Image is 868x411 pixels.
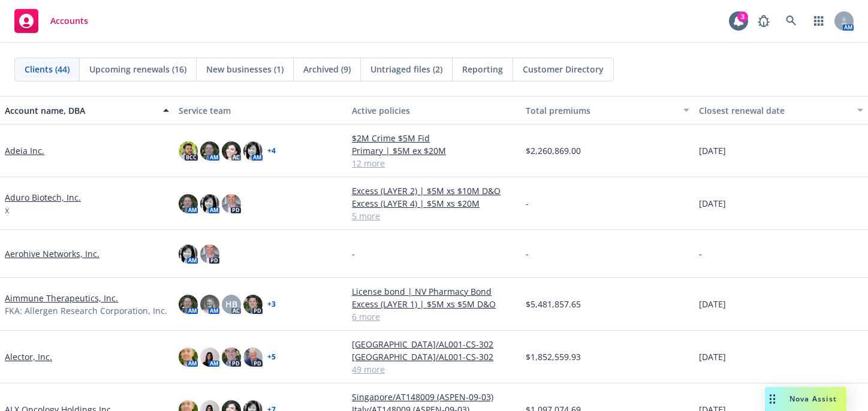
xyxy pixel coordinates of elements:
[243,347,263,367] img: photo
[352,338,516,350] a: [GEOGRAPHIC_DATA]/AL001-CS-302
[352,144,516,157] a: Primary | $5M ex $20M
[5,304,167,317] span: FKA: Allergen Research Corporation, Inc.
[25,63,70,75] span: Clients (44)
[352,157,516,170] a: 12 more
[303,63,351,75] span: Archived (9)
[200,194,219,213] img: photo
[5,191,81,204] a: Aduro Biotech, Inc.
[5,292,118,304] a: Aimmune Therapeutics, Inc.
[526,104,677,117] div: Total premiums
[179,104,343,117] div: Service team
[243,141,263,161] img: photo
[5,104,156,117] div: Account name, DBA
[352,363,516,376] a: 49 more
[699,350,726,363] span: [DATE]
[179,347,198,367] img: photo
[179,194,198,213] img: photo
[694,96,868,125] button: Closest renewal date
[462,63,503,75] span: Reporting
[352,104,516,117] div: Active policies
[222,141,241,161] img: photo
[526,197,529,210] span: -
[523,63,604,75] span: Customer Directory
[352,391,516,403] a: Singapore/AT148009 (ASPEN-09-03)
[352,310,516,323] a: 6 more
[699,104,850,117] div: Closest renewal date
[352,210,516,222] a: 5 more
[699,247,702,260] span: -
[50,16,88,26] span: Accounts
[699,144,726,157] span: [DATE]
[225,298,237,310] span: HB
[200,244,219,264] img: photo
[352,298,516,310] a: Excess (LAYER 1) | $5M xs $5M D&O
[352,285,516,298] a: License bond | NV Pharmacy Bond
[174,96,348,125] button: Service team
[699,197,726,210] span: [DATE]
[526,298,581,310] span: $5,481,857.65
[179,244,198,264] img: photo
[200,347,219,367] img: photo
[5,350,52,363] a: Alector, Inc.
[243,295,263,314] img: photo
[222,194,241,213] img: photo
[779,9,803,33] a: Search
[526,247,529,260] span: -
[765,387,780,411] div: Drag to move
[179,141,198,161] img: photo
[89,63,186,75] span: Upcoming renewals (16)
[10,4,93,38] a: Accounts
[352,197,516,210] a: Excess (LAYER 4) | $5M xs $20M
[521,96,695,125] button: Total premiums
[526,350,581,363] span: $1,852,559.93
[179,295,198,314] img: photo
[752,9,776,33] a: Report a Bug
[352,350,516,363] a: [GEOGRAPHIC_DATA]/AL001-CS-302
[789,394,837,404] span: Nova Assist
[807,9,831,33] a: Switch app
[267,147,276,155] a: + 4
[222,347,241,367] img: photo
[737,11,748,22] div: 3
[200,141,219,161] img: photo
[765,387,846,411] button: Nova Assist
[699,298,726,310] span: [DATE]
[352,185,516,197] a: Excess (LAYER 2) | $5M xs $10M D&O
[267,301,276,308] a: + 3
[206,63,284,75] span: New businesses (1)
[5,144,44,157] a: Adeia Inc.
[352,132,516,144] a: $2M Crime $5M Fid
[267,353,276,361] a: + 5
[5,204,9,216] span: x
[352,247,355,260] span: -
[526,144,581,157] span: $2,260,869.00
[5,247,100,260] a: Aerohive Networks, Inc.
[347,96,521,125] button: Active policies
[370,63,442,75] span: Untriaged files (2)
[200,295,219,314] img: photo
